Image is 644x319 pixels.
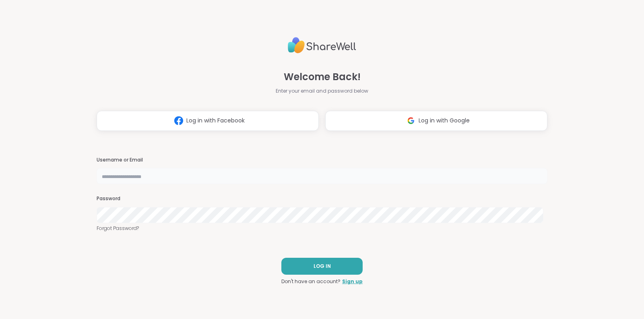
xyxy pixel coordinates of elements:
button: Log in with Facebook [97,111,319,131]
span: Enter your email and password below [276,87,368,95]
span: Log in with Google [419,116,470,125]
button: LOG IN [281,258,363,275]
a: Forgot Password? [97,225,547,232]
img: ShareWell Logomark [403,113,419,128]
a: Sign up [342,278,363,285]
img: ShareWell Logo [288,34,356,57]
h3: Password [97,195,547,202]
span: Log in with Facebook [186,116,245,125]
span: LOG IN [314,263,331,270]
h3: Username or Email [97,157,547,164]
button: Log in with Google [325,111,547,131]
span: Welcome Back! [284,70,361,84]
img: ShareWell Logomark [171,113,186,128]
span: Don't have an account? [281,278,341,285]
